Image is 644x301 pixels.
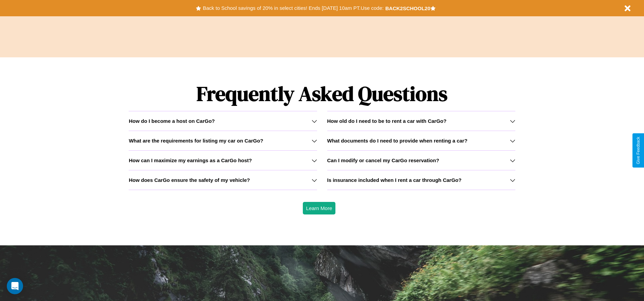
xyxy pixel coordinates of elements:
[7,278,23,294] div: Open Intercom Messenger
[636,137,641,164] div: Give Feedback
[129,138,263,144] h3: What are the requirements for listing my car on CarGo?
[129,118,215,124] h3: How do I become a host on CarGo?
[385,5,430,11] b: BACK2SCHOOL20
[201,3,385,13] button: Back to School savings of 20% in select cities! Ends [DATE] 10am PT.Use code:
[327,118,447,124] h3: How old do I need to be to rent a car with CarGo?
[129,177,250,183] h3: How does CarGo ensure the safety of my vehicle?
[303,202,336,214] button: Learn More
[327,177,462,183] h3: Is insurance included when I rent a car through CarGo?
[129,76,515,111] h1: Frequently Asked Questions
[129,157,252,163] h3: How can I maximize my earnings as a CarGo host?
[327,157,439,163] h3: Can I modify or cancel my CarGo reservation?
[327,138,467,144] h3: What documents do I need to provide when renting a car?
